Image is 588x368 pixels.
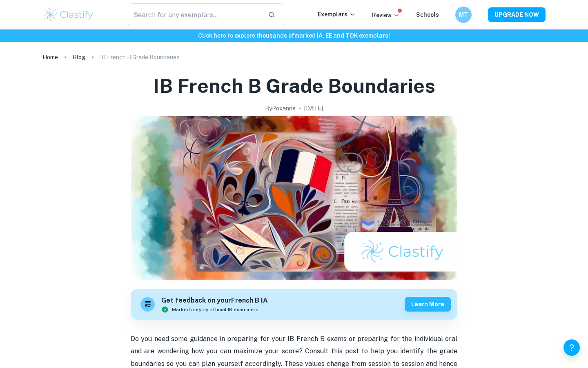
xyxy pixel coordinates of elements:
h6: MT [459,10,468,19]
button: Learn more [405,297,451,312]
span: our score [269,347,298,355]
button: MT [455,7,472,23]
input: Search for any exemplars... [128,3,261,26]
h2: [DATE] [304,104,323,113]
h6: Get feedback on your French B IA [161,296,268,306]
h2: By Roxanne [265,104,296,113]
button: UPGRADE NOW [488,7,546,22]
img: Clastify logo [42,7,94,23]
a: Get feedback on yourFrench B IAMarked only by official IB examinersLearn more [131,289,457,320]
h6: Click here to explore thousands of marked IA, EE and TOK exemplars ! [2,31,586,40]
img: IB French B Grade Boundaries cover image [131,116,457,280]
p: • [299,104,301,113]
span: Marked only by official IB examiners [172,306,258,313]
p: Review [372,11,400,20]
button: Help and Feedback [563,339,580,356]
a: Schools [416,11,439,18]
h1: IB French B Grade Boundaries [153,73,435,99]
p: IB French B Grade Boundaries [100,53,179,62]
a: Blog [73,52,85,63]
p: Exemplars [318,10,356,19]
a: Home [42,52,58,63]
